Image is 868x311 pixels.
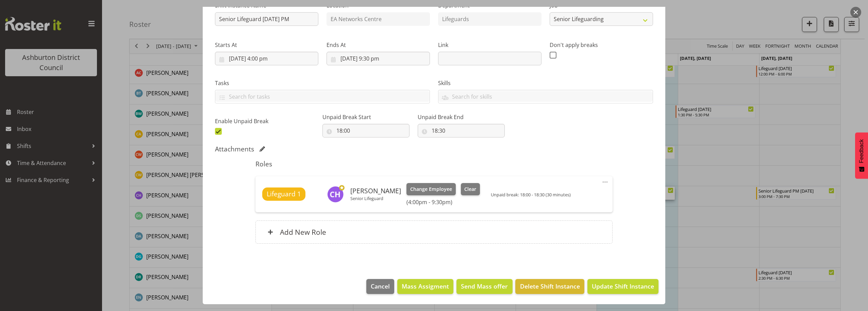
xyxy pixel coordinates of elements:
[322,113,410,121] label: Unpaid Break Start
[280,228,326,236] h6: Add New Role
[327,41,430,49] label: Ends At
[438,41,541,49] label: Link
[327,186,344,202] img: chalotter-hydes5348.jpg
[397,279,453,294] button: Mass Assigment
[418,113,505,121] label: Unpaid Break End
[255,160,612,168] h5: Roles
[406,183,456,195] button: Change Employee
[215,12,318,26] input: Shift Instance Name
[371,282,390,291] span: Cancel
[438,79,653,87] label: Skills
[402,282,449,291] span: Mass Assigment
[464,185,476,193] span: Clear
[215,52,318,65] input: Click to select...
[410,185,452,193] span: Change Employee
[215,41,318,49] label: Starts At
[350,187,401,195] h6: [PERSON_NAME]
[215,79,430,87] label: Tasks
[491,192,571,198] span: Unpaid break: 18:00 - 18:30 (30 minutes)
[461,183,480,195] button: Clear
[515,279,584,294] button: Delete Shift Instance
[322,124,410,137] input: Click to select...
[520,282,580,291] span: Delete Shift Instance
[327,52,430,65] input: Click to select...
[550,41,653,49] label: Don't apply breaks
[267,189,301,199] span: Lifeguard 1
[418,124,505,137] input: Click to select...
[366,279,394,294] button: Cancel
[855,132,868,179] button: Feedback - Show survey
[215,117,318,125] label: Enable Unpaid Break
[215,145,254,153] h5: Attachments
[461,282,508,291] span: Send Mass offer
[438,91,653,102] input: Search for skills
[350,196,401,201] p: Senior Lifeguard
[587,279,658,294] button: Update Shift Instance
[456,279,512,294] button: Send Mass offer
[215,91,430,102] input: Search for tasks
[858,139,865,163] span: Feedback
[592,282,654,291] span: Update Shift Instance
[406,199,480,206] h6: (4:00pm - 9:30pm)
